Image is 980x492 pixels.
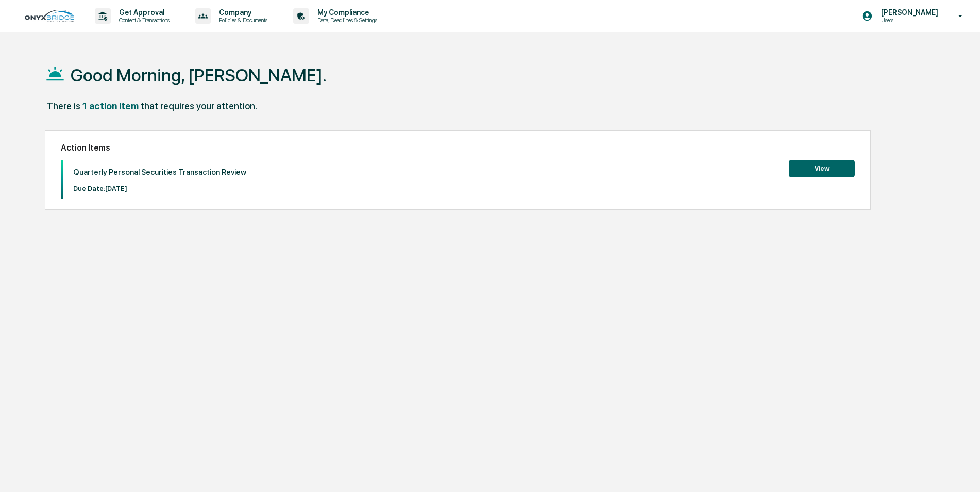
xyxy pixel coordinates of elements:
[873,17,943,24] p: Users
[25,10,74,22] img: logo
[309,17,382,24] p: Data, Deadlines & Settings
[73,168,246,177] p: Quarterly Personal Securities Transaction Review
[47,101,80,111] div: There is
[789,160,855,177] button: View
[789,163,855,173] a: View
[873,8,943,17] p: [PERSON_NAME]
[211,17,273,24] p: Policies & Documents
[309,8,382,17] p: My Compliance
[61,143,855,153] h2: Action Items
[82,101,139,111] div: 1 action item
[211,8,273,17] p: Company
[73,185,246,192] p: Due Date: [DATE]
[111,17,175,24] p: Content & Transactions
[141,101,257,111] div: that requires your attention.
[111,8,175,17] p: Get Approval
[71,65,327,86] h1: Good Morning, [PERSON_NAME].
